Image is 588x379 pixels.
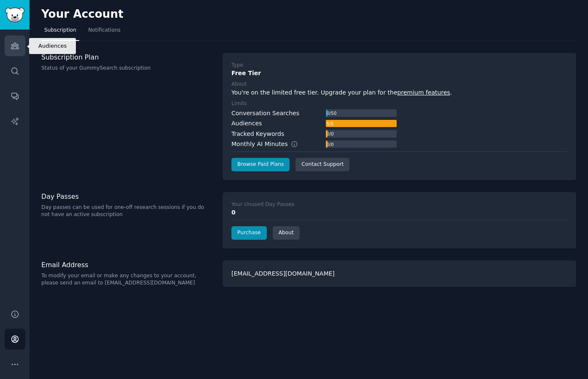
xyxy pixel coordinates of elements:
[231,158,290,171] a: Browse Paid Plans
[85,24,124,41] a: Notifications
[231,130,284,138] div: Tracked Keywords
[231,119,262,128] div: Audiences
[231,208,567,217] div: 0
[231,140,307,149] div: Monthly AI Minutes
[231,88,567,97] div: You're on the limited free tier. Upgrade your plan for the .
[41,192,214,201] h3: Day Passes
[41,65,214,72] p: Status of your GummySearch subscription
[231,109,299,118] div: Conversation Searches
[88,27,121,34] span: Notifications
[41,260,214,269] h3: Email Address
[326,109,337,117] div: 0 / 50
[41,8,124,21] h2: Your Account
[41,24,79,41] a: Subscription
[44,27,76,34] span: Subscription
[231,62,243,69] div: Type
[5,8,24,22] img: GummySearch logo
[397,89,450,96] a: premium features
[326,130,334,138] div: 0 / 0
[231,69,567,78] div: Free Tier
[231,81,247,88] div: About
[223,260,576,287] div: [EMAIL_ADDRESS][DOMAIN_NAME]
[326,141,334,148] div: 0 / 0
[41,272,214,287] p: To modify your email or make any changes to your account, please send an email to [EMAIL_ADDRESS]...
[41,204,214,219] p: Day passes can be used for one-off research sessions if you do not have an active subscription
[231,100,247,108] div: Limits
[295,158,349,171] a: Contact Support
[231,226,267,240] a: Purchase
[326,120,334,127] div: 5 / 5
[273,226,300,240] a: About
[41,53,214,62] h3: Subscription Plan
[231,201,294,208] div: Your Unused Day Passes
